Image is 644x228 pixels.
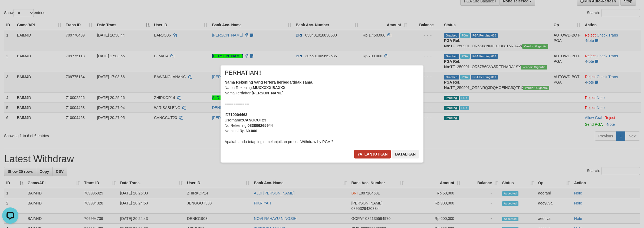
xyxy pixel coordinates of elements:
b: CANGCUT23 [243,118,266,122]
b: Rp 60.000 [239,129,257,133]
b: 710004463 [228,113,247,117]
div: Nama Rekening: Nama Terdaftar: =========== ID Username: No Rekening: Nominal: Apakah anda tetap i... [225,80,419,144]
b: Nama Rekening yang tertera berbeda/tidak sama. [225,80,313,84]
b: MUXXXXX BAXXX [253,85,285,90]
button: Ya, lanjutkan [354,150,391,158]
b: 083806265944 [248,123,273,128]
b: [PERSON_NAME] [252,91,283,95]
button: Open LiveChat chat widget [2,2,18,18]
span: PERHATIAN!! [225,70,262,75]
button: Batalkan [392,150,419,158]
